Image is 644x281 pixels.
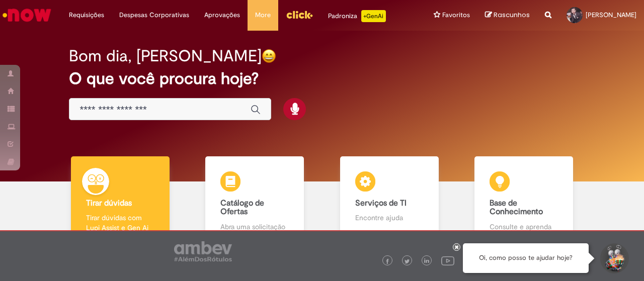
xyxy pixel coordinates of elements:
[286,7,313,22] img: click_logo_yellow_360x200.png
[355,213,424,223] p: Encontre ajuda
[204,10,240,20] span: Aprovações
[424,258,429,264] img: logo_footer_linkedin.png
[361,10,386,22] p: +GenAi
[586,11,636,19] span: [PERSON_NAME]
[441,254,454,267] img: logo_footer_youtube.png
[53,156,188,243] a: Tirar dúvidas Tirar dúvidas com Lupi Assist e Gen Ai
[328,10,386,22] div: Padroniza
[485,11,530,20] a: Rascunhos
[86,213,154,233] p: Tirar dúvidas com Lupi Assist e Gen Ai
[255,10,271,20] span: More
[188,156,323,243] a: Catálogo de Ofertas Abra uma solicitação
[457,156,592,243] a: Base de Conhecimento Consulte e aprenda
[69,10,104,20] span: Requisições
[355,198,407,208] b: Serviços de TI
[1,5,53,25] img: ServiceNow
[220,222,289,232] p: Abra uma solicitação
[322,156,457,243] a: Serviços de TI Encontre ajuda
[494,10,530,20] span: Rascunhos
[69,47,262,65] h2: Bom dia, [PERSON_NAME]
[463,243,589,273] div: Oi, como posso te ajudar hoje?
[119,10,189,20] span: Despesas Corporativas
[174,241,232,261] img: logo_footer_ambev_rotulo_gray.png
[490,222,558,232] p: Consulte e aprenda
[385,259,390,264] img: logo_footer_facebook.png
[490,198,543,217] b: Base de Conhecimento
[442,10,470,20] span: Favoritos
[262,49,276,63] img: happy-face.png
[220,198,264,217] b: Catálogo de Ofertas
[86,198,132,208] b: Tirar dúvidas
[599,243,629,273] button: Iniciar Conversa de Suporte
[405,259,410,264] img: logo_footer_twitter.png
[69,70,575,87] h2: O que você procura hoje?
